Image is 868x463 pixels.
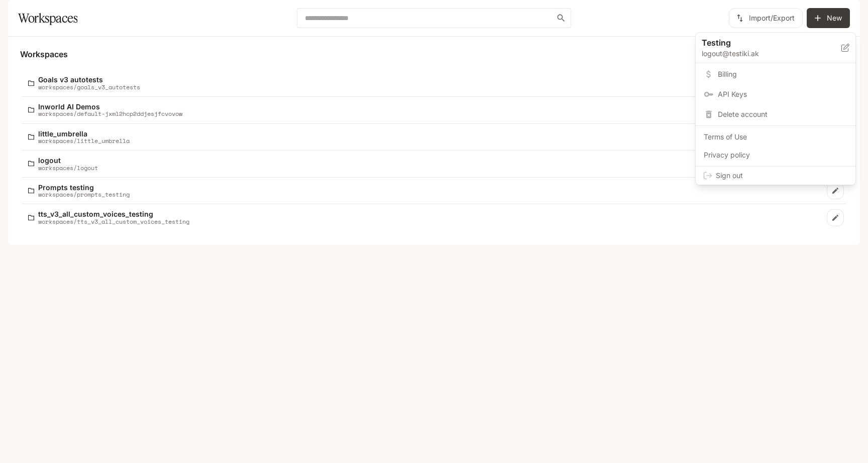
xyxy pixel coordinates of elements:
span: Privacy policy [704,150,847,160]
a: Privacy policy [698,146,853,164]
p: logout@testiki.ak [702,49,841,59]
a: Billing [698,65,853,83]
div: Delete account [698,105,853,123]
p: Testing [702,37,825,49]
div: Testinglogout@testiki.ak [696,33,855,63]
span: API Keys [718,89,847,99]
span: Terms of Use [704,132,847,142]
a: API Keys [698,85,853,103]
div: Sign out [696,167,855,185]
span: Billing [718,69,847,79]
span: Sign out [716,171,847,181]
a: Terms of Use [698,128,853,146]
span: Delete account [718,109,847,119]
